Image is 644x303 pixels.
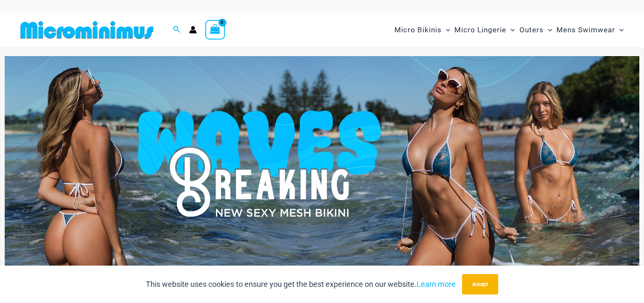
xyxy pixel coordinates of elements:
[462,274,498,295] button: Accept
[146,278,456,291] p: This website uses cookies to ensure you get the best experience on our website.
[189,26,197,34] a: Account icon link
[556,19,615,41] span: Mens Swimwear
[554,17,626,43] a: Mens SwimwearMenu ToggleMenu Toggle
[391,16,627,44] nav: Site Navigation
[519,19,544,41] span: Outers
[454,19,506,41] span: Micro Lingerie
[394,19,442,41] span: Micro Bikinis
[205,20,225,40] a: View Shopping Cart, empty
[5,56,639,272] img: Waves Breaking Ocean Bikini Pack
[544,19,552,41] span: Menu Toggle
[17,20,157,40] img: MM SHOP LOGO FLAT
[392,17,452,43] a: Micro BikinisMenu ToggleMenu Toggle
[417,280,456,289] a: Learn more
[506,19,515,41] span: Menu Toggle
[517,17,554,43] a: OutersMenu ToggleMenu Toggle
[452,17,517,43] a: Micro LingerieMenu ToggleMenu Toggle
[173,25,181,35] a: Search icon link
[615,19,624,41] span: Menu Toggle
[442,19,450,41] span: Menu Toggle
